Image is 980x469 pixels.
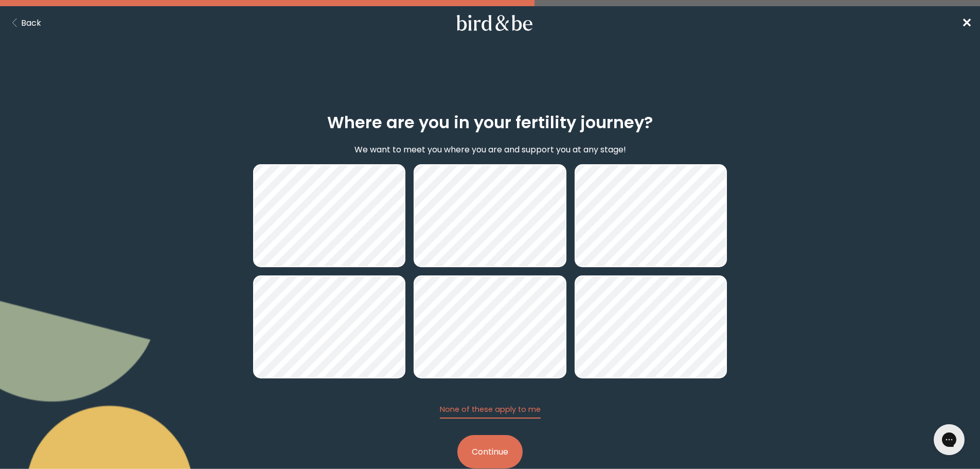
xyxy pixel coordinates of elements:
[354,143,626,156] p: We want to meet you where you are and support you at any stage!
[961,14,972,31] span: ✕
[327,110,653,135] h2: Where are you in your fertility journey?
[457,435,523,468] button: Continue
[961,14,972,32] a: ✕
[440,404,541,419] button: None of these apply to me
[929,421,970,459] iframe: Gorgias live chat messenger
[8,16,41,29] button: Back Button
